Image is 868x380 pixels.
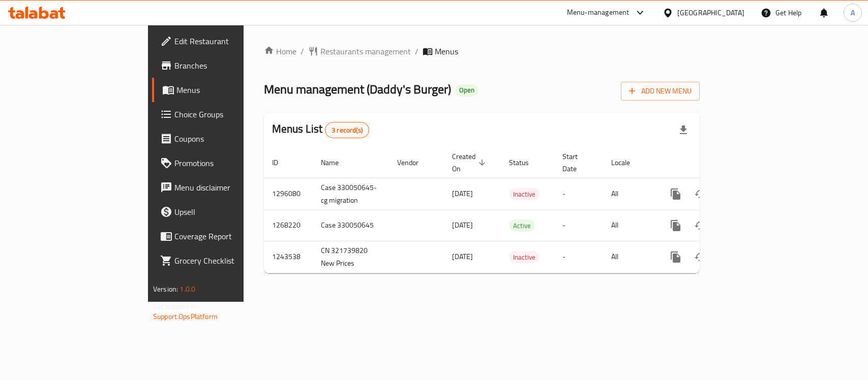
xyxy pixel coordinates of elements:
[308,45,411,57] a: Restaurants management
[664,213,688,238] button: more
[455,84,478,97] div: Open
[264,78,451,101] span: Menu management ( Daddy's Burger )
[621,82,700,101] button: Add New Menu
[152,53,293,78] a: Branches
[153,310,218,323] a: Support.OpsPlatform
[435,45,458,57] span: Menus
[152,200,293,224] a: Upsell
[664,182,688,206] button: more
[562,150,591,175] span: Start Date
[152,248,293,273] a: Grocery Checklist
[174,181,285,194] span: Menu disclaimer
[655,147,769,178] th: Actions
[313,178,389,210] td: Case 330050645-cg migration
[174,108,285,120] span: Choice Groups
[174,59,285,72] span: Branches
[320,45,411,57] span: Restaurants management
[174,35,285,47] span: Edit Restaurant
[272,121,369,138] h2: Menus List
[509,251,540,263] div: Inactive
[152,102,293,126] a: Choice Groups
[152,78,293,102] a: Menus
[629,85,692,98] span: Add New Menu
[174,255,285,267] span: Grocery Checklist
[152,151,293,175] a: Promotions
[272,156,291,169] span: ID
[153,300,200,313] span: Get support on:
[688,182,712,206] button: Change Status
[325,125,369,135] span: 3 record(s)
[603,241,655,273] td: All
[677,7,744,18] div: [GEOGRAPHIC_DATA]
[321,156,352,169] span: Name
[415,45,418,57] li: /
[671,118,696,142] div: Export file
[509,188,540,200] div: Inactive
[174,157,285,169] span: Promotions
[264,147,769,273] table: enhanced table
[152,224,293,248] a: Coverage Report
[603,210,655,241] td: All
[567,7,630,19] div: Menu-management
[509,188,540,200] span: Inactive
[176,84,285,96] span: Menus
[153,282,178,296] span: Version:
[452,187,473,200] span: [DATE]
[152,126,293,151] a: Coupons
[179,282,195,296] span: 1.0.0
[688,213,712,238] button: Change Status
[509,220,535,232] span: Active
[152,175,293,200] a: Menu disclaimer
[509,156,542,169] span: Status
[313,241,389,273] td: CN 321739820 New Prices
[452,218,473,232] span: [DATE]
[603,178,655,210] td: All
[455,86,478,94] span: Open
[174,206,285,218] span: Upsell
[174,133,285,145] span: Coupons
[313,210,389,241] td: Case 330050645
[554,241,603,273] td: -
[554,178,603,210] td: -
[301,45,304,57] li: /
[397,156,432,169] span: Vendor
[152,29,293,53] a: Edit Restaurant
[688,245,712,269] button: Change Status
[264,45,700,57] nav: breadcrumb
[554,210,603,241] td: -
[452,250,473,263] span: [DATE]
[664,245,688,269] button: more
[174,230,285,242] span: Coverage Report
[509,251,540,263] span: Inactive
[611,156,643,169] span: Locale
[325,122,369,138] div: Total records count
[851,7,855,18] span: A
[452,150,489,175] span: Created On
